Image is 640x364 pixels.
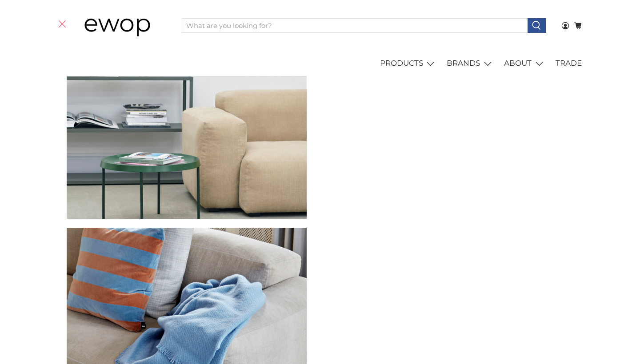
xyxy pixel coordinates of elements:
[53,51,587,76] nav: main navigation
[442,51,499,76] a: BRANDS
[499,51,551,76] a: ABOUT
[182,18,528,33] input: What are you looking for?
[375,51,442,76] a: PRODUCTS
[551,51,587,76] a: TRADE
